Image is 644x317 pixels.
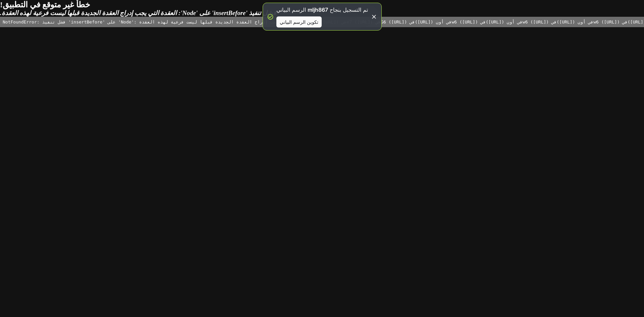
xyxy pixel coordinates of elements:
font: في G6 ([URL]) [381,19,415,24]
font: NotFoundError: فشل تنفيذ 'insertBefore' على 'Node': العقدة التي يجب إدراج العقدة الجديدة قبلها لي... [3,19,313,24]
font: في w6 ([URL]) [593,19,628,24]
button: تكوين الرسم البياني [276,16,322,28]
font: الرسم البياني [276,6,306,13]
font: في أون ([URL]) [415,19,452,24]
font: تم التسجيل بنجاح [330,6,368,13]
font: في w6 ([URL]) [451,19,486,24]
font: في أون ([URL]) [557,19,594,24]
font: تكوين الرسم البياني [280,19,318,25]
font: في w6 ([URL]) [523,19,557,24]
font: mljh867 [308,6,328,13]
font: في أون ([URL]) [486,19,523,24]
